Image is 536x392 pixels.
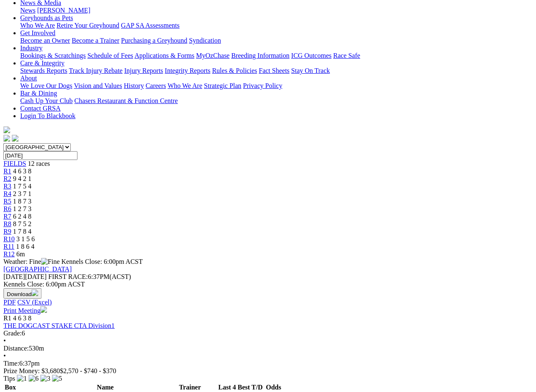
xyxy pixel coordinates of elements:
[16,250,25,258] span: 6m
[3,126,10,133] img: logo-grsa-white.png
[3,288,41,299] button: Download
[13,205,31,212] span: 1 2 7 3
[3,183,11,190] a: R3
[20,14,73,21] a: Greyhounds as Pets
[12,135,18,142] img: twitter.svg
[72,37,119,44] a: Become a Trainer
[3,250,15,258] a: R12
[20,7,35,14] a: News
[16,243,34,250] span: 1 8 6 4
[28,160,50,167] span: 12 races
[20,105,60,112] a: Contact GRSA
[3,220,11,227] a: R8
[259,67,289,74] a: Fact Sheets
[37,7,90,14] a: [PERSON_NAME]
[3,307,47,314] a: Print Meeting
[20,97,533,105] div: Bar & Dining
[48,273,131,280] span: 6:37PM(ACST)
[20,67,533,75] div: Care & Integrity
[3,235,15,242] a: R10
[3,190,11,197] a: R4
[17,375,27,382] img: 1
[87,52,133,59] a: Schedule of Fees
[3,315,11,322] span: R1
[3,205,11,212] a: R6
[13,198,31,205] span: 1 8 7 3
[20,37,533,44] div: Get Involved
[291,52,331,59] a: ICG Outcomes
[5,384,16,391] span: Box
[3,198,11,205] a: R5
[3,337,6,344] span: •
[20,75,37,82] a: About
[13,228,31,235] span: 1 7 8 4
[134,52,194,59] a: Applications & Forms
[16,235,35,242] span: 3 1 5 6
[3,345,28,352] span: Distance:
[3,375,15,382] span: Tips
[167,82,202,89] a: Who We Are
[3,258,61,265] span: Weather: Fine
[3,160,26,167] span: FIELDS
[333,52,360,59] a: Race Safe
[13,315,31,322] span: 4 6 3 8
[28,375,39,382] img: 6
[3,175,11,182] a: R2
[3,135,10,142] img: facebook.svg
[20,29,55,36] a: Get Involved
[20,22,533,29] div: Greyhounds as Pets
[121,37,187,44] a: Purchasing a Greyhound
[3,322,115,329] a: THE DOGCAST STAKE CTA Division1
[20,7,533,14] div: News & Media
[189,37,221,44] a: Syndication
[20,59,64,67] a: Care & Integrity
[237,383,263,392] th: Best T/D
[17,299,52,306] a: CSV (Excel)
[13,190,31,197] span: 2 3 7 1
[48,273,88,280] span: FIRST RACE:
[20,90,57,97] a: Bar & Dining
[3,273,25,280] span: [DATE]
[20,37,70,44] a: Become an Owner
[145,82,166,89] a: Careers
[196,52,229,59] a: MyOzChase
[3,352,6,359] span: •
[3,228,11,235] a: R9
[165,67,210,74] a: Integrity Reports
[3,243,14,250] a: R11
[13,175,31,182] span: 9 4 2 1
[212,67,257,74] a: Rules & Policies
[61,258,142,265] span: Kennels Close: 6:00pm ACST
[3,299,15,306] a: PDF
[3,168,11,175] a: R1
[31,289,38,296] img: download.svg
[20,82,533,90] div: About
[20,67,67,74] a: Stewards Reports
[3,367,533,375] div: Prize Money: $3,680
[69,67,122,74] a: Track Injury Rebate
[3,330,533,337] div: 6
[20,52,85,59] a: Bookings & Scratchings
[204,82,241,89] a: Strategic Plan
[124,82,144,89] a: History
[57,22,119,29] a: Retire Your Greyhound
[3,330,22,337] span: Grade:
[124,67,163,74] a: Injury Reports
[163,383,217,392] th: Trainer
[74,82,122,89] a: Vision and Values
[13,168,31,175] span: 4 6 3 8
[13,213,31,220] span: 6 2 4 8
[3,281,533,288] div: Kennels Close: 6:00pm ACST
[20,44,42,52] a: Industry
[48,383,162,392] th: Name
